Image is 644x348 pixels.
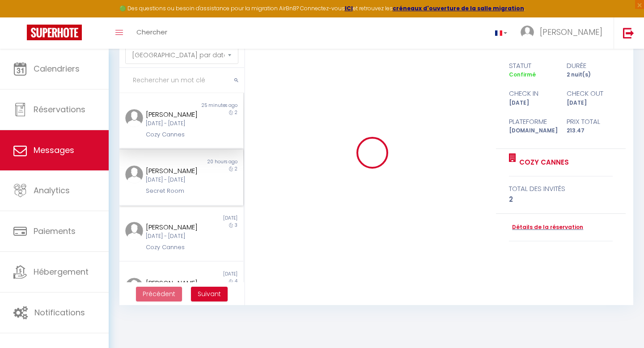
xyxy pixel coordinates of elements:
span: 2 [235,166,237,172]
a: Détails de la réservation [509,223,583,232]
a: ICI [345,4,353,12]
span: Analytics [34,185,70,196]
span: [PERSON_NAME] [540,26,602,38]
div: 2 nuit(s) [561,71,619,79]
span: Suivant [198,289,221,298]
a: Chercher [130,17,174,49]
img: ... [125,109,143,127]
img: Super Booking [27,25,82,40]
div: check in [503,88,561,99]
button: Ouvrir le widget de chat LiveChat [7,4,34,30]
div: statut [503,60,561,71]
div: 2 [509,194,613,205]
img: ... [125,222,143,240]
div: [PERSON_NAME] [146,278,206,289]
span: Précédent [143,289,175,298]
div: 213.47 [561,127,619,135]
div: [DOMAIN_NAME] [503,127,561,135]
iframe: Chat [606,308,637,341]
div: [DATE] [181,215,243,222]
div: total des invités [509,183,613,194]
div: durée [561,60,619,71]
span: Messages [34,144,74,156]
span: Réservations [34,104,85,115]
div: [DATE] - [DATE] [146,176,206,184]
span: Calendriers [34,63,80,74]
span: 2 [235,109,237,116]
a: créneaux d'ouverture de la salle migration [393,4,524,12]
div: [DATE] - [DATE] [146,232,206,241]
div: [PERSON_NAME] [146,166,206,176]
span: Notifications [34,307,85,318]
span: Hébergement [34,266,89,277]
a: Cozy Cannes [516,157,569,168]
img: ... [521,25,534,39]
img: logout [623,27,634,38]
button: Previous [136,287,182,302]
span: Chercher [136,27,167,37]
div: 25 minutes ago [181,102,243,109]
span: Confirmé [509,71,536,78]
div: Cozy Cannes [146,130,206,139]
img: ... [125,278,143,296]
input: Rechercher un mot clé [119,68,244,93]
div: Secret Room [146,187,206,195]
div: [DATE] [561,99,619,107]
div: [DATE] [503,99,561,107]
div: Plateforme [503,116,561,127]
a: ... [PERSON_NAME] [514,17,614,49]
span: 3 [235,222,237,229]
div: Prix total [561,116,619,127]
button: Next [191,287,228,302]
div: [DATE] - [DATE] [146,119,206,128]
div: [DATE] [181,271,243,278]
div: Cozy Cannes [146,243,206,252]
span: 4 [235,278,237,284]
div: check out [561,88,619,99]
span: Paiements [34,225,76,237]
div: [PERSON_NAME] [146,109,206,120]
div: [PERSON_NAME] [146,222,206,233]
div: 20 hours ago [181,158,243,166]
img: ... [125,166,143,183]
